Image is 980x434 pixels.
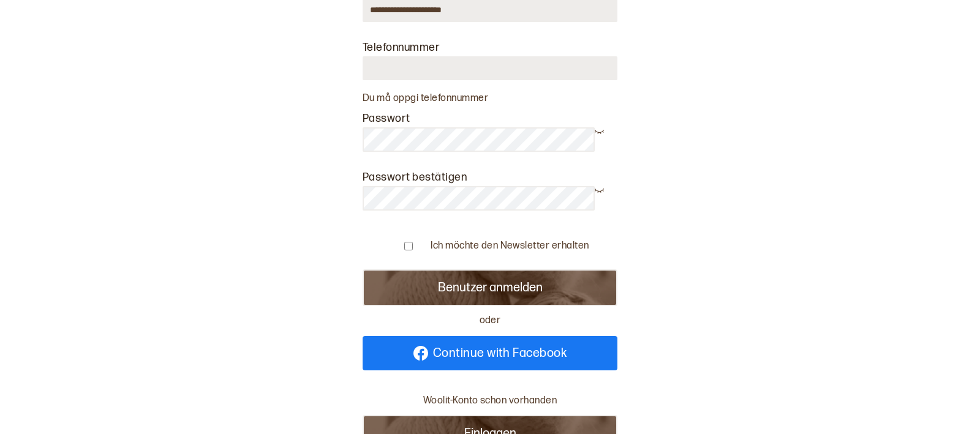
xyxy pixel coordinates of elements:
p: Du må oppgi telefonnummer [363,92,617,105]
label: Passwort [363,112,410,125]
p: Woolit-Konto schon vorhanden [423,395,557,408]
span: oder [475,315,506,327]
label: Ich möchte den Newsletter erhalten [431,240,589,253]
label: Passwort bestätigen [363,171,467,184]
button: Benutzer anmelden [363,269,617,306]
a: Continue with Facebook [363,336,617,370]
span: Continue with Facebook [433,347,567,359]
label: Telefonnummer [363,41,440,54]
